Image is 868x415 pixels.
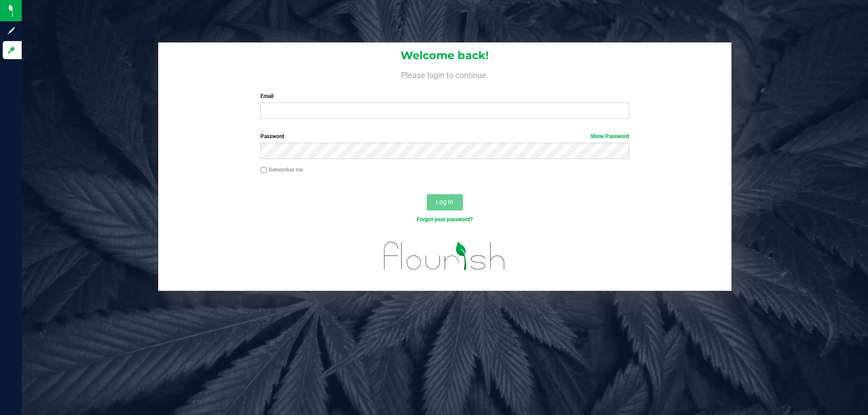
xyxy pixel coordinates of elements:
[260,167,267,173] input: Remember me
[436,198,453,205] span: Log In
[7,26,16,35] inline-svg: Sign up
[417,216,473,223] a: Forgot your password?
[373,233,516,279] img: flourish_logo.svg
[158,69,731,79] h4: Please login to continue.
[427,194,463,210] button: Log In
[158,50,731,61] h1: Welcome back!
[260,166,303,174] label: Remember me
[260,92,629,100] label: Email
[7,46,16,55] inline-svg: Log in
[590,133,629,140] a: Show Password
[260,133,284,140] span: Password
